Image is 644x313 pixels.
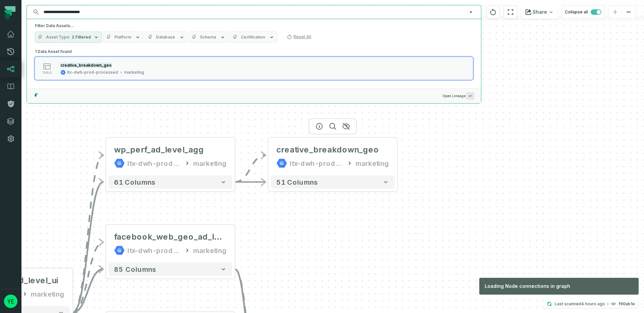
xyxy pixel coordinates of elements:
div: marketing [193,158,227,169]
div: Loading Node connections in graph [479,278,639,295]
div: 1 Data Asset found [35,47,473,88]
button: Collapse all [562,5,604,19]
div: ltx-dwh-prod-processed [290,158,343,169]
div: marketing [124,70,144,75]
button: zoom out [622,6,635,19]
h5: Filter Data Assets... [35,23,473,28]
g: Edge from ca9c6b6a1930c569306a8d2c4fa18fcd to 8c9dce5eaf29f837e149582b719d9a59 [72,242,103,313]
span: Schema [200,35,216,40]
g: Edge from ca9c6b6a1930c569306a8d2c4fa18fcd to 8c9dce5eaf29f837e149582b719d9a59 [72,269,103,313]
div: marketing [31,289,64,299]
span: table [42,71,52,74]
div: ltx-dwh-prod-processed [127,158,181,169]
div: ltx-dwh-prod-processed [127,245,181,256]
mark: creative_breakdown_geo [60,63,112,68]
span: 85 columns [114,265,156,273]
button: Platform [103,32,144,43]
g: Edge from ca9c6b6a1930c569306a8d2c4fa18fcd to 2d5e42bd84d6ac1f3c327cf81de7e068 [72,182,103,313]
span: 51 columns [276,178,318,186]
img: avatar of yedidya [4,295,17,308]
button: Schema [189,32,228,43]
button: Certification [230,32,277,43]
g: Edge from 2d5e42bd84d6ac1f3c327cf81de7e068 to 3ad7cd099b0216c9a0e25ad8c0d0badc [235,155,266,182]
h4: f90ab1e [619,302,635,306]
button: Clear search query [468,9,474,15]
button: Database [145,32,187,43]
span: 61 columns [114,178,156,186]
span: Database [156,35,175,40]
button: Last scanned[DATE] 5:59:59 AMf90ab1e [543,300,639,308]
div: marketing [193,245,227,256]
span: Certification [241,35,265,40]
relative-time: Sep 17, 2025, 5:59 AM GMT+3 [581,301,605,306]
span: 2 Filtered [72,35,91,40]
button: tableltx-dwh-prod-processedmarketing [35,57,473,80]
span: Open Lineage [442,92,474,100]
p: Last scanned [555,301,605,307]
button: Reset All [284,32,314,42]
button: Asset Type2 Filtered [35,32,102,43]
span: Platform [114,35,131,40]
span: Press ↵ to add a new Data Asset to the graph [466,92,474,100]
g: Edge from ca9c6b6a1930c569306a8d2c4fa18fcd to 2d5e42bd84d6ac1f3c327cf81de7e068 [72,155,103,313]
div: creative_breakdown_geo [276,144,379,155]
div: ltx-dwh-prod-processed [67,70,118,75]
button: Share [521,5,558,19]
div: Suggestions [27,47,481,88]
div: wp_perf_ad_level_agg [114,144,204,155]
span: Asset Type [46,35,70,40]
div: facebook_web_geo_ad_level [114,232,227,242]
div: marketing [356,158,389,169]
